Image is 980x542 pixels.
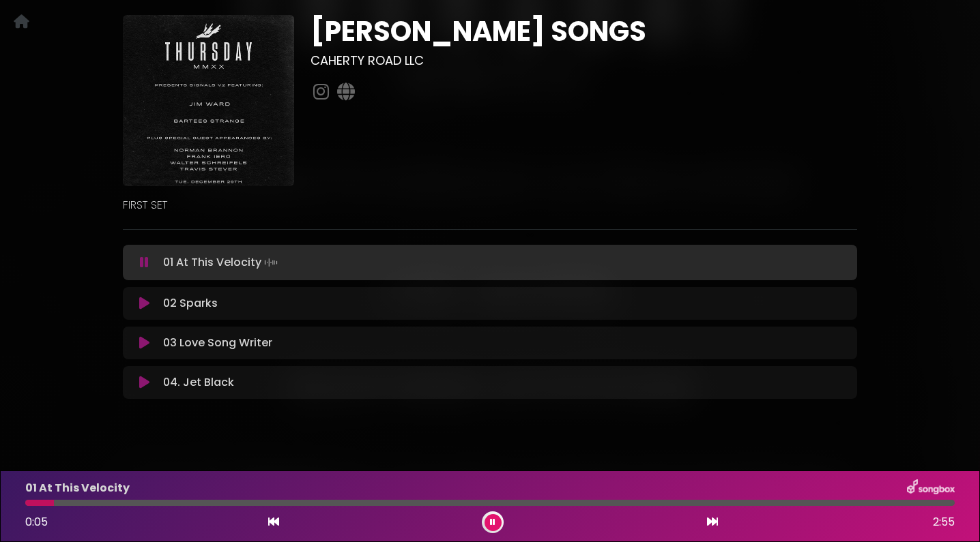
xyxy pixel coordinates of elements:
[163,335,272,351] p: 03 Love Song Writer
[123,197,857,213] p: FIRST SET
[163,253,280,272] p: 01 At This Velocity
[123,15,294,186] img: X8M3dGZdTU2kAt4CKZiF
[261,253,280,272] img: waveform4.gif
[311,15,857,48] h1: [PERSON_NAME] SONGS
[311,53,857,68] h3: CAHERTY ROAD LLC
[163,374,234,391] p: 04. Jet Black
[163,295,218,312] p: 02 Sparks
